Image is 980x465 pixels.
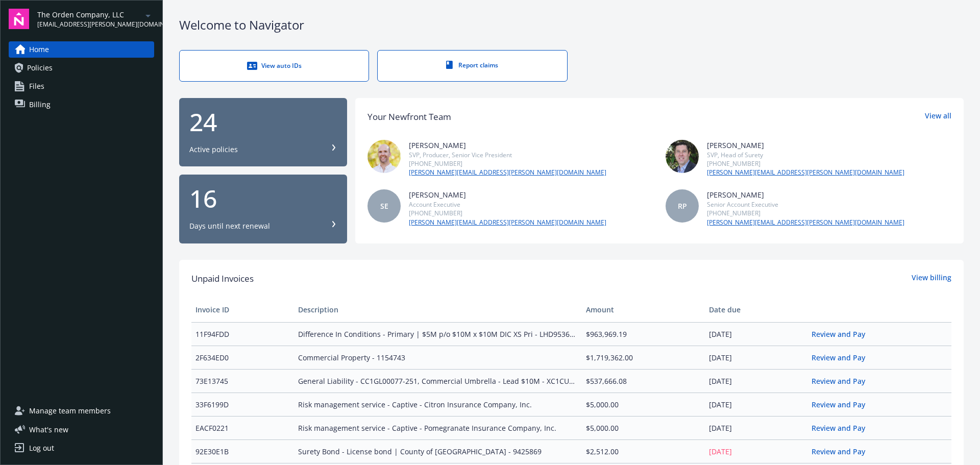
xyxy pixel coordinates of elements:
div: [PHONE_NUMBER] [409,209,606,217]
td: 2F634ED0 [191,346,294,369]
a: Review and Pay [812,447,873,456]
td: [DATE] [705,322,807,346]
span: Billing [29,96,51,113]
span: What ' s new [29,424,68,435]
a: Report claims [377,50,567,82]
div: [PHONE_NUMBER] [707,209,904,217]
div: [PHONE_NUMBER] [707,159,904,168]
a: Review and Pay [812,400,873,409]
span: Surety Bond - License bond | County of [GEOGRAPHIC_DATA] - 9425869 [298,446,577,457]
span: Manage team members [29,403,111,419]
div: Account Executive [409,200,606,209]
div: [PERSON_NAME] [409,189,606,200]
td: 92E30E1B [191,439,294,463]
div: Days until next renewal [189,221,270,231]
a: [PERSON_NAME][EMAIL_ADDRESS][PERSON_NAME][DOMAIN_NAME] [409,168,606,177]
div: Senior Account Executive [707,200,904,209]
a: View billing [912,272,951,285]
div: Report claims [398,61,546,69]
span: Unpaid Invoices [191,272,254,285]
span: Risk management service - Captive - Pomegranate Insurance Company, Inc. [298,423,577,433]
a: Manage team members [9,403,154,419]
button: 24Active policies [179,98,347,167]
img: photo [666,140,699,173]
td: $5,000.00 [582,416,705,439]
th: Invoice ID [191,298,294,322]
div: Welcome to Navigator [179,16,964,34]
th: Description [294,298,581,322]
a: [PERSON_NAME][EMAIL_ADDRESS][PERSON_NAME][DOMAIN_NAME] [409,218,606,227]
div: SVP, Producer, Senior Vice President [409,151,606,159]
td: 11F94FDD [191,322,294,346]
div: [PERSON_NAME] [707,140,904,151]
span: General Liability - CC1GL00077-251, Commercial Umbrella - Lead $10M - XC1CU00057-251, Excess Liab... [298,376,577,386]
div: 16 [189,186,337,211]
td: [DATE] [705,416,807,439]
a: Billing [9,96,154,113]
span: Difference In Conditions - Primary | $5M p/o $10M x $10M DIC XS Pri - LHD953648, Excess Liability... [298,329,577,339]
td: $2,512.00 [582,439,705,463]
div: 24 [189,110,337,134]
td: [DATE] [705,393,807,416]
span: Home [29,41,49,58]
th: Date due [705,298,807,322]
button: The Orden Company, LLC[EMAIL_ADDRESS][PERSON_NAME][DOMAIN_NAME]arrowDropDown [37,9,154,29]
span: [EMAIL_ADDRESS][PERSON_NAME][DOMAIN_NAME] [37,20,142,29]
div: [PERSON_NAME] [409,140,606,151]
td: [DATE] [705,369,807,393]
div: [PHONE_NUMBER] [409,159,606,168]
span: Commercial Property - 1154743 [298,352,577,363]
div: SVP, Head of Surety [707,151,904,159]
div: View auto IDs [200,61,348,71]
span: Policies [27,60,53,76]
td: $963,969.19 [582,322,705,346]
div: Active policies [189,144,238,155]
span: RP [678,201,687,211]
span: The Orden Company, LLC [37,9,142,20]
div: [PERSON_NAME] [707,189,904,200]
a: [PERSON_NAME][EMAIL_ADDRESS][PERSON_NAME][DOMAIN_NAME] [707,168,904,177]
td: EACF0221 [191,416,294,439]
a: Review and Pay [812,329,873,339]
td: 73E13745 [191,369,294,393]
a: arrowDropDown [142,9,154,21]
span: SE [380,201,388,211]
th: Amount [582,298,705,322]
td: $537,666.08 [582,369,705,393]
td: [DATE] [705,439,807,463]
span: Risk management service - Captive - Citron Insurance Company, Inc. [298,399,577,410]
td: [DATE] [705,346,807,369]
button: 16Days until next renewal [179,175,347,243]
a: [PERSON_NAME][EMAIL_ADDRESS][PERSON_NAME][DOMAIN_NAME] [707,218,904,227]
button: What's new [9,424,85,435]
a: Files [9,78,154,94]
a: Home [9,41,154,58]
td: $5,000.00 [582,393,705,416]
div: Your Newfront Team [367,110,451,124]
a: Review and Pay [812,353,873,362]
img: photo [367,140,401,173]
a: View all [925,110,951,124]
a: Review and Pay [812,423,873,433]
td: 33F6199D [191,393,294,416]
a: Review and Pay [812,376,873,386]
a: View auto IDs [179,50,369,82]
span: Files [29,78,44,94]
td: $1,719,362.00 [582,346,705,369]
div: Log out [29,440,54,456]
a: Policies [9,60,154,76]
img: navigator-logo.svg [9,9,29,29]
